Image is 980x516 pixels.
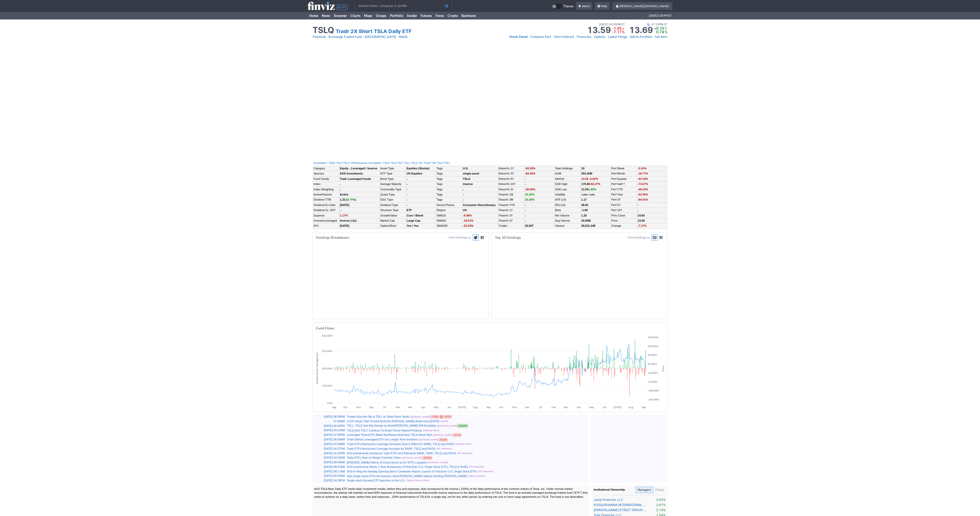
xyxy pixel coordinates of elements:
td: Avg Volume [554,218,581,223]
td: Rel Volume [554,213,581,218]
td: Dividend Type [380,202,406,208]
td: Option/Short [380,223,406,229]
b: ETF [407,209,412,212]
td: Perf Quarter [611,176,637,181]
span: Compare Perf. [530,35,551,39]
td: Volatility [554,192,581,197]
td: Expense [313,213,339,218]
td: Perf 3Y [611,197,637,202]
span: -1.05 [612,26,622,30]
td: NAV/sh [554,176,581,181]
span: -60.02% [525,172,535,175]
tspan: Sep [332,406,336,409]
b: Large Cap [407,219,420,222]
span: -18.51% [463,219,473,222]
span: • [362,34,364,39]
b: - [407,203,408,207]
td: Active/Passive [313,192,339,197]
b: 1.32 ( ) [340,198,356,201]
a: News [320,12,332,19]
b: 38,531,348 [581,224,595,227]
td: IPO [313,223,339,229]
b: 175.80 [581,182,601,185]
td: Category [313,166,339,171]
a: Tradr Debuts Leveraged ETFs for Longer-Term Investors [347,438,418,441]
tspan: [DATE] [613,406,622,409]
td: Tags [436,176,462,181]
a: Options [594,34,605,39]
td: Tags [436,171,462,176]
td: Index [313,182,339,187]
a: 1.32 (9.74%) [340,198,356,201]
span: • [397,34,398,39]
span: • [608,22,609,27]
tspan: Apr [421,406,426,409]
b: - [525,182,526,185]
tspan: Sep [487,406,491,409]
span: Fund Flows [316,326,334,336]
span: • [552,34,554,39]
a: Portfolio [388,12,405,19]
a: TSLS [336,161,343,165]
td: Perf 5Y [611,202,637,208]
td: Region [436,208,462,213]
span: -52.34% [463,224,473,227]
span: • [528,34,530,39]
tspan: 60.00M [648,353,657,356]
label: View Holdings as [627,235,650,240]
span: -3.41% [638,167,647,170]
img: nic2x2.gif [313,412,488,415]
a: AXS to Ring the Nasdaq Opening Bell to Celebrate Historic Launch of First-Ever U.S. Single Stock ... [347,470,477,473]
a: Financials [577,34,591,39]
a: TSLT [397,161,403,165]
b: - [525,209,526,212]
b: Tradr Leveraged Funds [340,177,371,180]
td: ETF Type [380,171,406,176]
td: Volume [554,223,581,229]
tspan: Jun [447,406,451,409]
span: • [326,34,328,39]
tspan: Feb [552,406,556,409]
span: Funds [655,487,664,492]
tspan: 20.00M [648,362,657,365]
div: | : [357,161,450,165]
td: Return% SI [498,187,524,192]
a: Short Interest [554,34,574,39]
td: Average Maturity [380,182,406,187]
td: ESG Type [380,197,406,202]
a: Dividend Gr. 3/5Y [314,209,336,212]
a: Forex [434,12,446,19]
td: Perf 10Y [611,208,637,213]
tspan: 450.00M [322,349,332,353]
a: [DATE] [340,203,349,207]
tspan: Mar [563,406,568,409]
td: Flows% YTD [498,202,524,208]
span: • [650,22,652,27]
a: Screener [332,12,349,19]
td: Asset Type [380,166,406,171]
a: TSLL, TSLQ See Big Swings as Musk/[PERSON_NAME] Rift Escalates [347,424,436,427]
td: Return% 10Y [498,182,524,187]
span: • [627,34,629,39]
b: 1.17 [581,198,587,201]
a: Tesla ETFs Soar on Musks Futuristic Vision [347,456,401,459]
tspan: Nov [512,406,517,409]
a: [PERSON_NAME][DOMAIN_NAME] [612,2,673,10]
b: - [638,209,639,212]
a: U.S. [463,167,468,170]
label: View Holdings as [448,235,471,240]
input: Search ticker, company or profile [355,2,452,10]
b: US Equities [407,172,422,175]
b: - [340,182,341,185]
tspan: 140.00M [648,336,658,339]
span: Stock Detail [509,35,528,39]
tspan: -100.00M [648,389,659,392]
td: Flows% 1M [498,192,524,197]
a: [PERSON_NAME] Warns of China Shock as EV ETFs Languish [347,461,427,464]
span: -7.17% [638,224,647,227]
a: inverse [463,182,473,185]
b: - [525,214,526,217]
td: Perf Week [611,166,637,171]
b: Equity - Leveraged / Inverse [340,167,377,170]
